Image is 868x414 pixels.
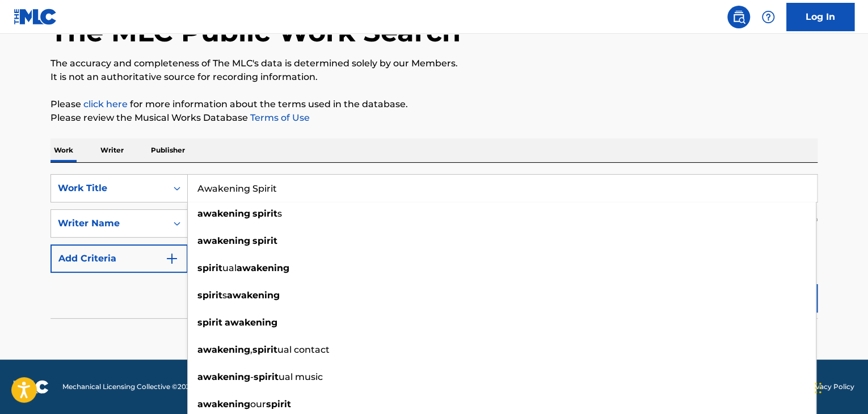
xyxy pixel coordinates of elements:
span: ual contact [277,344,330,355]
strong: awakening [237,263,289,273]
strong: awakening [197,208,250,219]
span: our [250,399,266,409]
strong: awakening [197,371,250,382]
p: The accuracy and completeness of The MLC's data is determined solely by our Members. [50,57,818,70]
p: It is not an authoritative source for recording information. [50,70,818,84]
strong: spirit [197,317,222,328]
p: Work [50,138,77,162]
a: Log In [786,3,854,31]
strong: spirit [254,371,279,382]
strong: spirit [252,344,277,355]
span: , [250,344,252,355]
strong: spirit [266,399,291,409]
img: 9d2ae6d4665cec9f34b9.svg [165,252,179,265]
img: search [732,10,745,24]
span: - [250,371,254,382]
a: click here [83,99,128,109]
strong: awakening [197,344,250,355]
a: Public Search [727,6,750,28]
img: help [761,10,775,24]
span: Mechanical Licensing Collective © 2025 [62,382,194,392]
img: logo [14,380,49,394]
button: Add Criteria [50,244,188,273]
p: Please review the Musical Works Database [50,111,818,125]
span: ual music [279,371,323,382]
strong: spirit [252,235,277,246]
strong: spirit [197,263,222,273]
form: Search Form [50,174,818,318]
iframe: Chat Widget [811,360,868,414]
p: Please for more information about the terms used in the database. [50,98,818,111]
p: Writer [97,138,127,162]
img: MLC Logo [14,9,57,25]
div: Writer Name [58,217,160,230]
strong: awakening [225,317,277,328]
span: s [222,290,227,301]
p: Publisher [148,138,188,162]
strong: spirit [197,290,222,301]
strong: awakening [197,235,250,246]
span: ual [222,263,237,273]
strong: awakening [227,290,280,301]
div: Drag [815,371,821,405]
strong: awakening [197,399,250,409]
div: Work Title [58,181,160,195]
strong: spirit [252,208,277,219]
span: s [277,208,282,219]
a: Terms of Use [248,112,310,123]
div: Help [757,6,779,28]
